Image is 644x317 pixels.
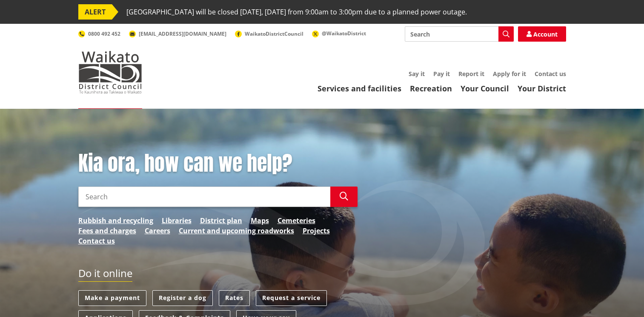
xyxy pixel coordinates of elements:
a: Account [518,26,566,42]
a: Your Council [461,83,509,93]
a: District plan [200,215,242,226]
h2: Do it online [78,267,132,282]
h1: Kia ora, how can we help? [78,151,358,176]
a: Recreation [410,83,452,93]
a: @WaikatoDistrict [312,30,366,37]
a: Libraries [162,215,192,226]
a: Pay it [433,70,450,78]
a: Contact us [78,236,115,246]
input: Search input [78,187,330,207]
a: Say it [409,70,425,78]
span: 0800 492 452 [88,30,120,37]
a: Current and upcoming roadworks [179,226,294,236]
a: Request a service [256,290,327,306]
a: Rubbish and recycling [78,215,153,226]
a: Projects [303,226,330,236]
a: Maps [251,215,269,226]
a: 0800 492 452 [78,30,120,37]
a: Report it [458,70,484,78]
a: Register a dog [152,290,213,306]
input: Search input [405,26,514,42]
a: Contact us [535,70,566,78]
a: Services and facilities [318,83,401,93]
img: Waikato District Council - Te Kaunihera aa Takiwaa o Waikato [78,51,142,93]
a: Careers [145,226,170,236]
span: [EMAIL_ADDRESS][DOMAIN_NAME] [139,30,226,37]
span: WaikatoDistrictCouncil [245,30,303,37]
span: @WaikatoDistrict [322,30,366,37]
a: [EMAIL_ADDRESS][DOMAIN_NAME] [129,30,226,37]
span: [GEOGRAPHIC_DATA] will be closed [DATE], [DATE] from 9:00am to 3:00pm due to a planned power outage. [126,4,467,20]
span: ALERT [78,4,112,20]
a: Fees and charges [78,226,136,236]
a: Make a payment [78,290,146,306]
a: Cemeteries [278,215,315,226]
a: WaikatoDistrictCouncil [235,30,303,37]
a: Apply for it [493,70,526,78]
a: Your District [518,83,566,93]
a: Rates [219,290,250,306]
